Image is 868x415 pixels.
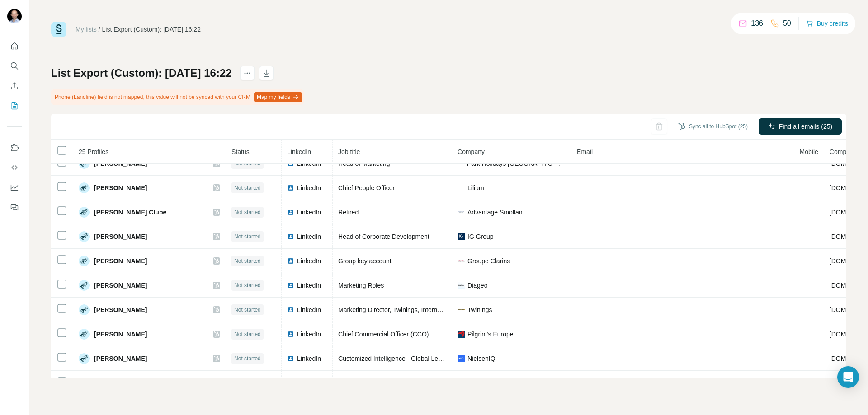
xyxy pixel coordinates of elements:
span: [PERSON_NAME] [94,330,147,339]
span: Not started [234,233,261,241]
span: [PERSON_NAME] [94,281,147,290]
button: Quick start [7,38,22,54]
img: Avatar [79,304,90,315]
span: Not started [234,281,261,289]
img: LinkedIn logo [287,209,294,216]
p: 50 [783,18,791,29]
li: / [99,25,100,34]
div: Phone (Landline) field is not mapped, this value will not be synced with your CRM [51,89,304,105]
img: Avatar [79,182,90,193]
img: company-logo [458,184,465,191]
span: [PERSON_NAME] [94,256,147,266]
span: LinkedIn [297,305,321,314]
button: Use Surfe on LinkedIn [7,140,22,156]
img: Avatar [79,353,90,364]
span: Diageo [467,281,487,290]
span: Not started [234,184,261,192]
span: [PERSON_NAME] [94,232,147,241]
span: Groupe Clarins [467,256,510,266]
span: Company [458,148,485,155]
span: Lilium [467,183,484,192]
img: LinkedIn logo [287,331,294,338]
img: LinkedIn logo [287,282,294,289]
span: Chief Commercial Officer (CCO) [338,331,429,338]
img: LinkedIn logo [287,355,294,362]
button: Enrich CSV [7,78,22,94]
h1: List Export (Custom): [DATE] 16:22 [51,66,232,80]
span: Chief People Officer [338,184,395,191]
div: Open Intercom Messenger [837,366,859,388]
img: company-logo [458,355,465,362]
span: Head of Marketing [338,160,390,167]
img: Surfe Logo [51,22,66,37]
img: Avatar [7,9,22,23]
span: Job title [338,148,360,155]
img: company-logo [458,282,465,289]
button: Dashboard [7,179,22,196]
span: LinkedIn [297,256,321,266]
img: company-logo [458,331,465,338]
img: Avatar [79,280,90,291]
span: Group key account [338,257,392,265]
button: Feedback [7,199,22,215]
span: Twinings [467,305,492,314]
button: Map my fields [254,92,302,102]
img: LinkedIn logo [287,184,294,191]
span: Marketing Director, Twinings, International Markets [338,306,480,313]
button: Use Surfe API [7,159,22,176]
span: Mobile [800,148,818,155]
span: [PERSON_NAME] Clube [94,208,166,217]
span: LinkedIn [297,232,321,241]
span: LinkedIn [297,183,321,192]
button: Sync all to HubSpot (25) [672,120,754,133]
img: Avatar [79,378,90,388]
span: Status [231,148,250,155]
img: company-logo [458,257,465,265]
span: Retired [338,209,359,216]
img: Avatar [79,207,90,218]
button: Find all emails (25) [759,118,842,135]
span: [PERSON_NAME] [94,305,147,314]
button: Search [7,58,22,74]
span: Head of Corporate Development [338,233,429,240]
span: LinkedIn [297,208,321,217]
span: LinkedIn [297,281,321,290]
span: Email [577,148,593,155]
button: actions [240,66,255,80]
span: LinkedIn [287,148,311,155]
img: company-logo [458,209,465,216]
img: LinkedIn logo [287,257,294,265]
span: Pilgrim's Europe [467,330,514,339]
img: company-logo [458,309,465,311]
span: Advantage Smollan [467,208,522,217]
span: Not started [234,257,261,265]
span: LinkedIn [297,330,321,339]
span: 25 Profiles [79,148,108,155]
a: My lists [75,26,97,33]
button: Buy credits [806,17,848,30]
img: Avatar [79,256,90,266]
span: [PERSON_NAME] [94,183,147,192]
img: LinkedIn logo [287,233,294,240]
span: NielsenIQ [467,354,495,363]
span: Find all emails (25) [779,122,832,131]
img: Avatar [79,231,90,242]
span: Customized Intelligence - Global Leader, Digital Solutions Enablement [338,355,535,362]
span: Not started [234,354,261,363]
span: LinkedIn [297,354,321,363]
span: Not started [234,330,261,338]
span: Not started [234,306,261,314]
span: [PERSON_NAME] [94,354,147,363]
span: Marketing Roles [338,282,384,289]
div: List Export (Custom): [DATE] 16:22 [102,25,201,34]
span: Not started [234,208,261,216]
img: Avatar [79,329,90,340]
p: 136 [751,18,763,29]
img: LinkedIn logo [287,306,294,313]
button: My lists [7,98,22,114]
span: IG Group [467,232,494,241]
img: company-logo [458,233,465,240]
